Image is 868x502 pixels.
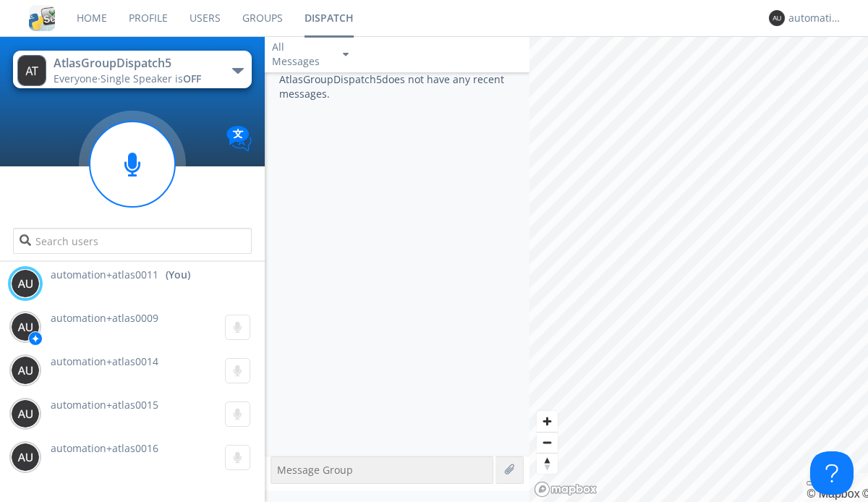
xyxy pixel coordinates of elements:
[17,55,46,86] img: 373638.png
[272,40,330,69] div: All Messages
[769,10,785,26] img: 373638.png
[11,443,40,472] img: 373638.png
[51,354,158,368] span: automation+atlas0014
[788,11,843,25] div: automation+atlas0011
[13,228,251,254] input: Search users
[343,53,349,56] img: caret-down-sm.svg
[265,72,529,456] div: AtlasGroupDispatch5 does not have any recent messages.
[51,398,158,412] span: automation+atlas0015
[183,72,201,85] span: OFF
[166,268,190,282] div: (You)
[51,268,158,282] span: automation+atlas0011
[534,481,597,498] a: Mapbox logo
[537,432,558,453] button: Zoom out
[51,311,158,325] span: automation+atlas0009
[537,454,558,474] span: Reset bearing to north
[13,51,251,88] button: AtlasGroupDispatch5Everyone·Single Speaker isOFF
[807,481,818,485] button: Toggle attribution
[101,72,201,85] span: Single Speaker is
[29,5,55,31] img: cddb5a64eb264b2086981ab96f4c1ba7
[537,433,558,453] span: Zoom out
[11,356,40,385] img: 373638.png
[537,411,558,432] button: Zoom in
[11,399,40,428] img: 373638.png
[537,453,558,474] button: Reset bearing to north
[11,312,40,341] img: 373638.png
[54,55,216,72] div: AtlasGroupDispatch5
[226,126,252,151] img: Translation enabled
[807,488,859,500] a: Mapbox
[51,441,158,455] span: automation+atlas0016
[810,451,854,495] iframe: Toggle Customer Support
[54,72,216,86] div: Everyone ·
[11,269,40,298] img: 373638.png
